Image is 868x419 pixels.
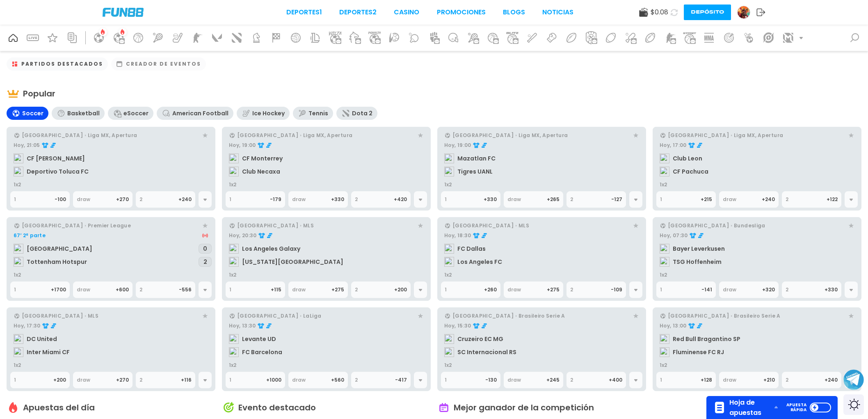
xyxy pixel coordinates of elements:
[542,7,573,17] a: NOTICIAS
[843,369,864,390] button: Join telegram channel
[103,8,144,17] img: Company Logo
[651,7,668,17] span: $ 0.08
[339,7,377,17] a: Deportes2
[684,5,731,20] button: Depósito
[286,7,322,17] a: Deportes1
[394,7,419,17] a: CASINO
[437,7,486,17] a: Promociones
[503,7,525,17] a: BLOGS
[737,6,756,19] a: Avatar
[843,394,864,415] div: Switch theme
[738,6,750,18] img: Avatar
